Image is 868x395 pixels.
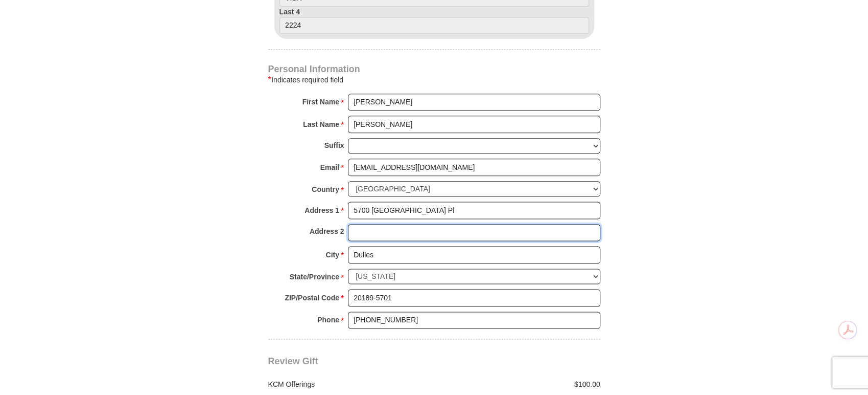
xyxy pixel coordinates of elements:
[263,379,434,389] div: KCM Offerings
[279,7,589,34] label: Last 4
[325,248,339,262] strong: City
[302,95,339,109] strong: First Name
[268,74,600,86] div: Indicates required field
[304,203,339,217] strong: Address 1
[312,182,339,196] strong: Country
[268,65,600,73] h4: Personal Information
[324,138,344,152] strong: Suffix
[268,356,318,366] span: Review Gift
[303,117,339,131] strong: Last Name
[290,270,339,284] strong: State/Province
[285,291,339,305] strong: ZIP/Postal Code
[279,17,589,34] input: Last 4
[317,313,339,327] strong: Phone
[320,160,339,174] strong: Email
[434,379,606,389] div: $100.00
[310,224,344,238] strong: Address 2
